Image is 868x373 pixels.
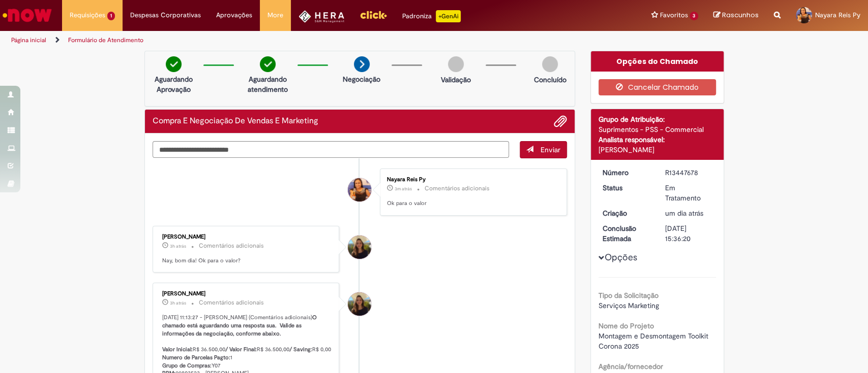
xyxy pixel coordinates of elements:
[225,346,257,353] b: / Valor Final:
[130,10,201,20] span: Despesas Corporativas
[665,209,703,218] time: 26/08/2025 11:07:56
[533,75,566,85] p: Concluído
[8,31,571,50] ul: Trilhas de página
[199,242,264,250] small: Comentários adicionais
[70,10,105,20] span: Requisições
[665,209,703,218] span: um dia atrás
[162,354,230,361] b: Numero de Parcelas Pagto:
[441,75,471,85] p: Validação
[665,167,712,178] div: R13447678
[199,298,264,307] small: Comentários adicionais
[665,183,712,203] div: Em Tratamento
[170,243,186,249] span: 3h atrás
[166,56,182,72] img: check-circle-green.png
[162,291,332,297] div: [PERSON_NAME]
[170,243,186,249] time: 27/08/2025 11:13:51
[448,56,464,72] img: img-circle-grey.png
[541,145,560,154] span: Enviar
[395,186,412,192] time: 27/08/2025 13:41:43
[162,314,318,353] b: O chamado está aguardando uma resposta sua. Valide as informações da negociação, conforme abaixo....
[170,300,186,306] span: 3h atrás
[598,301,659,310] span: Serviços Marketing
[343,74,380,84] p: Negociação
[395,186,412,192] span: 3m atrás
[598,291,659,300] b: Tipo da Solicitação
[387,199,556,208] p: Ok para o valor
[595,223,657,244] dt: Conclusão Estimada
[598,79,716,95] button: Cancelar Chamado
[660,10,687,20] span: Favoritos
[267,10,283,20] span: More
[598,362,663,371] b: Agência/fornecedor
[260,56,276,72] img: check-circle-green.png
[170,300,186,306] time: 27/08/2025 11:13:27
[598,321,654,330] b: Nome do Projeto
[815,11,860,19] span: Nayara Reis Py
[162,257,332,265] p: Nay, bom dia! Ok para o valor?
[436,10,461,22] p: +GenAi
[11,36,46,44] a: Página inicial
[107,12,115,20] span: 1
[591,51,724,72] div: Opções do Chamado
[348,292,371,316] div: Lara Moccio Breim Solera
[690,12,698,20] span: 3
[243,74,292,94] p: Aguardando atendimento
[387,177,556,183] div: Nayara Reis Py
[360,7,387,22] img: click_logo_yellow_360x200.png
[554,115,567,128] button: Adicionar anexos
[713,11,759,20] a: Rascunhos
[153,117,318,126] h2: Compra E Negociação De Vendas E Marketing Histórico de tíquete
[68,36,143,44] a: Formulário de Atendimento
[425,184,490,193] small: Comentários adicionais
[149,74,198,94] p: Aguardando Aprovação
[354,56,370,72] img: arrow-next.png
[598,145,716,155] div: [PERSON_NAME]
[348,235,371,259] div: Lara Moccio Breim Solera
[595,208,657,218] dt: Criação
[162,234,332,240] div: [PERSON_NAME]
[595,183,657,193] dt: Status
[722,10,759,20] span: Rascunhos
[595,167,657,178] dt: Número
[598,124,716,134] div: Suprimentos - PSS - Commercial
[1,5,53,25] img: ServiceNow
[402,10,461,22] div: Padroniza
[542,56,558,72] img: img-circle-grey.png
[348,178,371,201] div: Nayara Reis Py
[665,208,712,218] div: 26/08/2025 11:07:56
[153,141,510,158] textarea: Digite sua mensagem aqui...
[598,134,716,145] div: Analista responsável:
[598,331,710,351] span: Montagem e Desmontagem Toolkit Corona 2025
[665,223,712,244] div: [DATE] 15:36:20
[520,141,567,158] button: Enviar
[598,114,716,124] div: Grupo de Atribuição:
[298,10,345,23] img: HeraLogo.png
[216,10,252,20] span: Aprovações
[162,362,212,369] b: Grupo de Compras:
[289,346,312,353] b: / Saving:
